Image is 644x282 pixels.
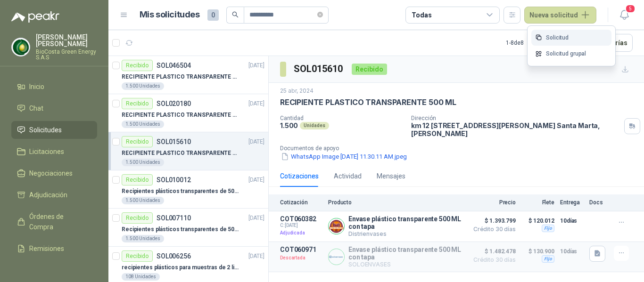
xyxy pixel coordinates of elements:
[542,225,554,232] div: Fijo
[122,273,160,281] div: 108 Unidades
[122,136,153,147] div: Recibido
[11,121,97,139] a: Solicitudes
[122,187,239,196] p: Recipientes plásticos transparentes de 500 ML
[248,99,264,108] p: [DATE]
[616,7,633,24] button: 5
[108,94,268,132] a: RecibidoSOL020180[DATE] RECIPIENTE PLASTICO TRANSPARENTE 500 ML1.500 Unidades
[122,121,164,128] div: 1.500 Unidades
[29,125,62,135] span: Solicitudes
[11,11,59,23] img: Logo peakr
[280,121,298,129] p: 1.500
[348,246,463,261] p: Envase plástico transparente 500 ML con tapa
[122,225,239,234] p: Recipientes plásticos transparentes de 500 ML
[11,240,97,258] a: Remisiones
[469,257,516,263] span: Crédito 30 días
[280,199,322,206] p: Cotización
[122,263,239,272] p: recipientes plásticos para muestras de 2 litros
[280,97,456,107] p: RECIPIENTE PLASTICO TRANSPARENTE 500 ML
[11,143,97,161] a: Licitaciones
[280,215,322,223] p: COT060382
[140,8,200,22] h1: Mis solicitudes
[317,10,323,19] span: close-circle
[232,11,239,18] span: search
[122,149,239,158] p: RECIPIENTE PLASTICO TRANSPARENTE 500 ML
[12,38,30,56] img: Company Logo
[280,253,322,263] p: Descartada
[108,209,268,247] a: RecibidoSOL007110[DATE] Recipientes plásticos transparentes de 500 ML1.500 Unidades
[469,246,516,257] span: $ 1.482.478
[280,246,322,253] p: COT060971
[122,212,153,224] div: Recibido
[29,243,64,254] span: Remisiones
[11,186,97,204] a: Adjudicación
[412,10,431,20] div: Todas
[248,252,264,261] p: [DATE]
[411,115,620,121] p: Dirección
[560,199,584,206] p: Entrega
[300,122,329,129] div: Unidades
[377,171,405,181] div: Mensajes
[248,137,264,146] p: [DATE]
[248,61,264,70] p: [DATE]
[524,7,596,24] button: Nueva solicitud
[280,152,408,161] button: WhatsApp Image [DATE] 11.30.11 AM.jpeg
[521,246,554,257] p: $ 130.900
[280,223,322,228] span: C: [DATE]
[122,159,164,166] div: 1.500 Unidades
[334,171,362,181] div: Actividad
[122,197,164,204] div: 1.500 Unidades
[469,215,516,226] span: $ 1.393.799
[11,164,97,182] a: Negociaciones
[248,176,264,185] p: [DATE]
[29,103,43,113] span: Chat
[108,132,268,170] a: RecibidoSOL015610[DATE] RECIPIENTE PLASTICO TRANSPARENTE 500 ML1.500 Unidades
[531,30,611,46] a: Solicitud
[122,174,153,185] div: Recibido
[157,215,191,221] p: SOL007110
[280,145,640,152] p: Documentos de apoyo
[280,228,322,238] p: Adjudicada
[122,235,164,242] div: 1.500 Unidades
[108,170,268,209] a: RecibidoSOL010012[DATE] Recipientes plásticos transparentes de 500 ML1.500 Unidades
[506,35,554,50] div: 1 - 8 de 8
[157,177,191,183] p: SOL010012
[248,214,264,223] p: [DATE]
[328,199,463,206] p: Producto
[29,81,44,92] span: Inicio
[280,171,319,181] div: Cotizaciones
[294,62,344,76] h3: SOL015610
[542,255,554,263] div: Fijo
[29,211,88,232] span: Órdenes de Compra
[411,121,620,137] p: km 12 [STREET_ADDRESS][PERSON_NAME] Santa Marta , [PERSON_NAME]
[207,9,219,21] span: 0
[348,261,463,268] p: SOLOENVASES
[36,49,97,60] p: BioCosta Green Energy S.A.S
[108,56,268,94] a: RecibidoSOL046504[DATE] RECIPIENTE PLASTICO TRANSPARENTE 500 ML1.500 Unidades
[317,12,323,17] span: close-circle
[589,199,608,206] p: Docs
[29,146,64,157] span: Licitaciones
[625,4,636,13] span: 5
[157,62,191,69] p: SOL046504
[36,34,97,47] p: [PERSON_NAME] [PERSON_NAME]
[560,246,584,257] p: 10 días
[122,73,239,81] p: RECIPIENTE PLASTICO TRANSPARENTE 500 ML
[29,168,73,178] span: Negociaciones
[329,249,344,265] img: Company Logo
[157,138,191,145] p: SOL015610
[521,199,554,206] p: Flete
[521,215,554,226] p: $ 120.012
[531,46,611,62] a: Solicitud grupal
[280,87,314,96] p: 25 abr, 2024
[11,78,97,96] a: Inicio
[122,82,164,90] div: 1.500 Unidades
[122,111,239,120] p: RECIPIENTE PLASTICO TRANSPARENTE 500 ML
[280,115,404,121] p: Cantidad
[348,215,463,230] p: Envase plástico transparente 500 ML con tapa
[348,230,463,237] p: Distrienvases
[469,226,516,232] span: Crédito 30 días
[122,98,153,109] div: Recibido
[11,99,97,117] a: Chat
[157,253,191,259] p: SOL006256
[122,60,153,71] div: Recibido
